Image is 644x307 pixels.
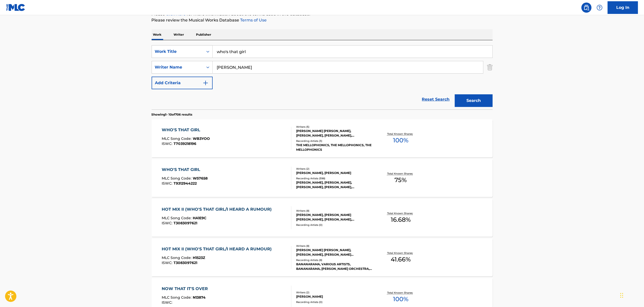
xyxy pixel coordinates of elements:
div: Work Title [155,49,200,55]
div: Writers ( 5 ) [296,125,372,129]
div: NOW THAT IT'S OVER [162,286,210,292]
span: MLC Song Code : [162,295,193,300]
span: MLC Song Code : [162,136,193,141]
div: HOT MIX II (WHO'S THAT GIRL/I HEARD A RUMOUR) [162,246,274,252]
span: H1523Z [193,255,205,260]
button: Search [455,94,493,107]
a: HOT MIX II (WHO'S THAT GIRL/I HEARD A RUMOUR)MLC Song Code:HA1E9CISWC:T3083097621Writers (8)[PERS... [152,199,493,237]
div: WHO'S THAT GIRL [162,167,208,173]
iframe: Chat Widget [619,283,644,307]
span: WB3YOO [193,136,210,141]
p: Total Known Shares: [387,132,414,136]
div: Writer Name [155,64,200,70]
span: T3083097621 [174,260,197,265]
button: Add Criteria [152,77,213,89]
span: 75 % [395,176,407,185]
div: Recording Artists ( 598 ) [296,177,372,180]
span: ISWC : [162,181,174,186]
span: MLC Song Code : [162,255,193,260]
a: Public Search [581,3,592,13]
span: MLC Song Code : [162,216,193,220]
div: [PERSON_NAME] [PERSON_NAME], [PERSON_NAME], [PERSON_NAME], [PERSON_NAME] [PERSON_NAME] [296,129,372,138]
p: Showing 1 - 10 of 706 results [152,112,192,117]
div: THE MELLOPHONICS, THE MELLOPHONICS, THE MELLOPHONICS [296,143,372,152]
img: MLC Logo [6,4,25,11]
span: T9312944222 [174,181,197,186]
p: Total Known Shares: [387,291,414,295]
div: Writers ( 8 ) [296,244,372,248]
p: Total Known Shares: [387,251,414,255]
form: Search Form [152,45,493,109]
div: BANANARAMA, VARIOUS ARTISTS, BANANARAMA, [PERSON_NAME] ORCHESTRA, [PERSON_NAME] ORCHESTRA [296,262,372,271]
p: Work [152,29,163,40]
div: Writers ( 2 ) [296,291,372,294]
p: Writer [172,29,186,40]
img: 9d2ae6d4665cec9f34b9.svg [203,80,209,86]
div: Writers ( 8 ) [296,209,372,213]
p: Total Known Shares: [387,211,414,215]
p: Publisher [195,29,213,40]
img: Delete Criterion [487,61,493,74]
span: ISWC : [162,300,174,305]
span: W57658 [193,176,208,181]
img: search [583,5,590,11]
div: Recording Artists ( 0 ) [296,300,372,304]
div: [PERSON_NAME] [PERSON_NAME], [PERSON_NAME], [PERSON_NAME] [PERSON_NAME], [PERSON_NAME], [PERSON_N... [296,248,372,257]
p: Total Known Shares: [387,172,414,176]
span: 100 % [393,295,408,304]
div: Recording Artists ( 0 ) [296,223,372,227]
div: [PERSON_NAME] [296,294,372,299]
div: Help [595,3,605,13]
a: Reset Search [419,94,452,105]
div: [PERSON_NAME], [PERSON_NAME] [PERSON_NAME], [PERSON_NAME], [PERSON_NAME], [PERSON_NAME], [PERSON_... [296,213,372,222]
span: HA1E9C [193,216,206,220]
span: 100 % [393,136,408,145]
span: T3083097621 [174,221,197,225]
div: Drag [620,288,623,303]
a: WHO'S THAT GIRLMLC Song Code:W57658ISWC:T9312944222Writers (2)[PERSON_NAME], [PERSON_NAME]Recordi... [152,159,493,197]
img: help [597,5,603,11]
a: HOT MIX II (WHO'S THAT GIRL/I HEARD A RUMOUR)MLC Song Code:H1523ZISWC:T3083097621Writers (8)[PERS... [152,238,493,276]
div: [PERSON_NAME], [PERSON_NAME] [296,171,372,175]
div: Writers ( 2 ) [296,167,372,171]
span: MLC Song Code : [162,176,193,181]
span: T7039218196 [174,141,196,146]
span: ISWC : [162,221,174,225]
a: WHO'S THAT GIRLMLC Song Code:WB3YOOISWC:T7039218196Writers (5)[PERSON_NAME] [PERSON_NAME], [PERSO... [152,119,493,157]
div: HOT MIX II (WHO'S THAT GIRL/I HEARD A RUMOUR) [162,206,274,212]
span: ISWC : [162,260,174,265]
div: WHO'S THAT GIRL [162,127,210,133]
span: 16.68 % [391,215,411,224]
span: 41.66 % [391,255,411,264]
div: Recording Artists ( 3 ) [296,139,372,143]
div: Recording Artists ( 8 ) [296,258,372,262]
span: ISWC : [162,141,174,146]
div: [PERSON_NAME], [PERSON_NAME], [PERSON_NAME], [PERSON_NAME], [PERSON_NAME] [296,180,372,189]
a: Log In [608,1,638,14]
a: Terms of Use [239,18,267,23]
span: N13874 [193,295,206,300]
p: Please review the Musical Works Database [152,17,493,23]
